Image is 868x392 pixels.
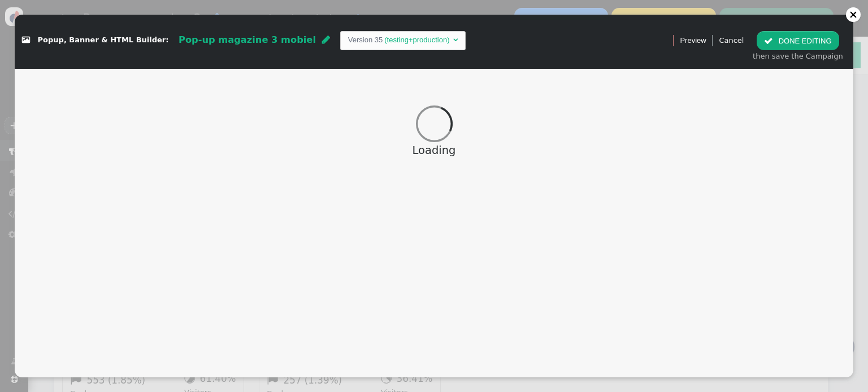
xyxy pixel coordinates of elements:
[383,34,451,46] td: (testing+production)
[15,142,853,158] div: Loading
[680,35,706,46] span: Preview
[764,37,773,45] span: 
[757,31,839,50] button: DONE EDITING
[680,31,706,50] a: Preview
[719,36,744,45] a: Cancel
[22,37,30,44] span: 
[453,36,458,43] span: 
[179,34,316,45] span: Pop-up magazine 3 mobiel
[348,34,383,46] td: Version 35
[38,36,169,45] span: Popup, Banner & HTML Builder:
[322,35,330,44] span: 
[753,51,843,62] div: then save the Campaign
